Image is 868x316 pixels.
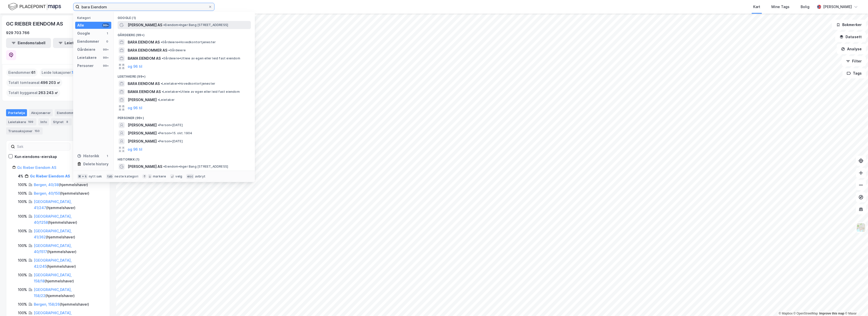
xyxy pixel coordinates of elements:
[34,287,104,299] div: ( hjemmelshaver )
[30,174,70,178] a: Gc Rieber Eiendom AS
[34,199,72,210] a: [GEOGRAPHIC_DATA], 41/247
[794,312,818,315] a: OpenStreetMap
[34,128,41,133] div: 150
[128,39,160,45] span: BARA EIENDOM AS
[38,118,49,125] div: Info
[34,301,89,307] div: ( hjemmelshaver )
[29,109,53,116] div: Aksjonærer
[77,55,97,61] div: Leietakere
[835,32,866,42] button: Datasett
[77,38,99,44] div: Eiendommer
[77,153,99,159] div: Historikk
[128,89,161,95] span: BAMA EIENDOM AS
[40,80,60,86] span: 496 203 ㎡
[168,48,186,52] span: Gårdeiere
[186,174,194,179] div: esc
[158,139,159,143] span: •
[55,109,86,116] div: Eiendommer
[832,20,866,30] button: Bokmerker
[18,301,27,307] div: 100%
[128,164,162,170] span: [PERSON_NAME] AS
[161,82,162,85] span: •
[102,64,109,68] div: 99+
[106,174,114,179] div: tab
[162,90,163,94] span: •
[843,68,866,78] button: Tags
[18,272,27,278] div: 100%
[77,16,111,20] div: Kategori
[114,71,255,80] div: Leietakere (99+)
[8,2,61,11] img: logo.f888ab2527a4732fd821a326f86c7f29.svg
[18,228,27,234] div: 100%
[128,63,142,70] button: og 96 til
[163,165,165,168] span: •
[843,292,868,316] div: Kontrollprogram for chat
[34,213,104,225] div: ( hjemmelshaver )
[18,287,27,293] div: 100%
[77,22,84,28] div: Alle
[801,4,809,10] div: Bolig
[34,272,104,284] div: ( hjemmelshaver )
[77,63,94,69] div: Personer
[77,30,90,36] div: Google
[161,40,162,44] span: •
[158,123,183,127] span: Person • [DATE]
[128,81,160,87] span: BARA EIENDOM AS
[114,29,255,38] div: Gårdeiere (99+)
[72,70,73,76] span: 1
[34,199,104,211] div: ( hjemmelshaver )
[34,257,104,269] div: ( hjemmelshaver )
[38,90,58,96] span: 263 243 ㎡
[34,182,88,188] div: ( hjemmelshaver )
[18,243,27,249] div: 100%
[6,127,43,134] div: Transaksjoner
[6,69,38,77] div: Eiendommer :
[856,223,866,232] img: Z
[114,153,255,163] div: Historikk (1)
[18,173,23,179] div: 4%
[102,23,109,27] div: 99+
[105,39,109,43] div: 0
[162,56,240,60] span: Gårdeiere • Utleie av egen eller leid fast eiendom
[158,139,183,143] span: Person • [DATE]
[18,199,27,205] div: 100%
[158,123,159,127] span: •
[18,310,27,316] div: 100%
[128,130,157,136] span: [PERSON_NAME]
[6,109,27,116] div: Portefølje
[837,44,866,54] button: Analyse
[158,131,192,135] span: Person • 15. okt. 1904
[34,214,72,224] a: [GEOGRAPHIC_DATA], 40/1258
[102,56,109,60] div: 99+
[15,154,57,160] div: Kun eiendoms-eierskap
[6,30,30,36] div: 929 703 766
[753,4,760,10] div: Kart
[34,228,104,240] div: ( hjemmelshaver )
[105,31,109,35] div: 1
[34,273,72,283] a: [GEOGRAPHIC_DATA], 158/18
[128,105,142,111] button: og 96 til
[79,3,208,11] input: Søk på adresse, matrikkel, gårdeiere, leietakere eller personer
[27,119,34,124] div: 199
[161,40,216,44] span: Gårdeiere • Hovedkontortjenester
[6,20,64,28] div: GC RIEBER EIENDOM AS
[40,69,75,77] div: Leide lokasjoner :
[77,174,88,179] div: ⌘ + k
[17,165,56,170] a: Gc Rieber Eiendom AS
[34,190,89,196] div: ( hjemmelshaver )
[162,90,240,94] span: Leietaker • Utleie av egen eller leid fast eiendom
[158,98,175,102] span: Leietaker
[162,56,163,60] span: •
[128,55,161,61] span: BAMA EIENDOM AS
[158,98,159,102] span: •
[102,48,109,52] div: 99+
[34,191,60,195] a: Bergen, 40/150
[34,229,72,239] a: [GEOGRAPHIC_DATA], 41/362
[34,302,60,306] a: Bergen, 158/26
[34,243,104,255] div: ( hjemmelshaver )
[114,12,255,21] div: Google (1)
[819,312,844,315] a: Improve this map
[163,165,228,169] span: Eiendom • Inger Bang [STREET_ADDRESS]
[128,122,157,128] span: [PERSON_NAME]
[77,47,95,53] div: Gårdeiere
